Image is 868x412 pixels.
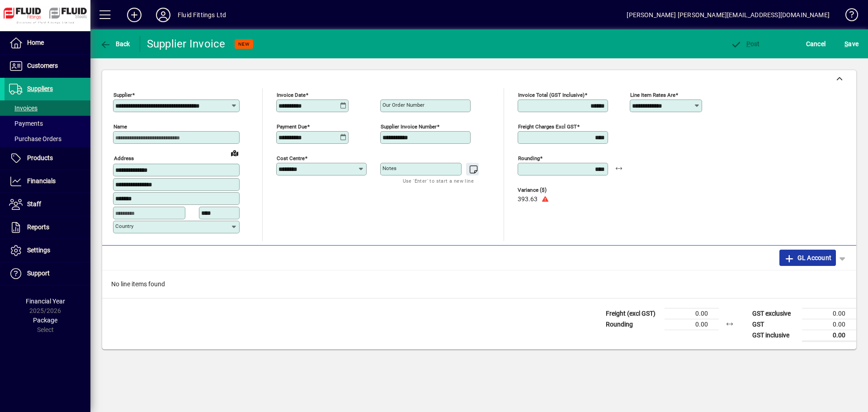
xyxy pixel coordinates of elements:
[601,319,665,330] td: Rounding
[665,308,719,319] td: 0.00
[100,40,130,47] span: Back
[27,154,53,161] span: Products
[802,330,856,341] td: 0.00
[147,37,226,51] div: Supplier Invoice
[27,200,41,208] span: Staff
[5,262,90,285] a: Support
[9,120,43,127] span: Payments
[748,319,802,330] td: GST
[806,37,826,51] span: Cancel
[27,85,53,92] span: Suppliers
[748,308,802,319] td: GST exclusive
[804,36,828,52] button: Cancel
[5,193,90,216] a: Staff
[120,7,149,23] button: Add
[844,40,848,47] span: S
[518,196,538,203] span: 393.63
[748,330,802,341] td: GST inclusive
[9,135,61,142] span: Purchase Orders
[630,92,675,98] mat-label: Line item rates are
[728,36,762,52] button: Post
[518,155,540,161] mat-label: Rounding
[9,104,38,112] span: Invoices
[5,216,90,239] a: Reports
[403,175,474,186] mat-hint: Use 'Enter' to start a new line
[113,92,132,98] mat-label: Supplier
[5,32,90,54] a: Home
[27,177,56,185] span: Financials
[5,147,90,170] a: Products
[382,165,396,171] mat-label: Notes
[98,36,132,52] button: Back
[277,123,307,130] mat-label: Payment due
[5,170,90,193] a: Financials
[102,270,856,298] div: No line items found
[665,319,719,330] td: 0.00
[26,298,65,305] span: Financial Year
[518,123,577,130] mat-label: Freight charges excl GST
[518,187,572,193] span: Variance ($)
[381,123,437,130] mat-label: Supplier invoice number
[178,8,226,22] div: Fluid Fittings Ltd
[518,92,585,98] mat-label: Invoice Total (GST inclusive)
[27,223,49,231] span: Reports
[113,123,127,130] mat-label: Name
[601,308,665,319] td: Freight (excl GST)
[802,319,856,330] td: 0.00
[784,251,831,265] span: GL Account
[277,155,305,161] mat-label: Cost Centre
[5,131,90,147] a: Purchase Orders
[27,39,44,46] span: Home
[746,40,750,47] span: P
[277,92,306,98] mat-label: Invoice date
[5,100,90,116] a: Invoices
[382,102,425,108] mat-label: Our order number
[27,246,50,254] span: Settings
[802,308,856,319] td: 0.00
[227,146,242,160] a: View on map
[5,239,90,262] a: Settings
[27,62,58,69] span: Customers
[842,36,861,52] button: Save
[839,2,857,31] a: Knowledge Base
[5,116,90,131] a: Payments
[5,55,90,77] a: Customers
[731,40,760,47] span: ost
[779,250,836,266] button: GL Account
[844,37,859,51] span: ave
[90,36,140,52] app-page-header-button: Back
[149,7,178,23] button: Profile
[115,223,133,229] mat-label: Country
[27,270,50,277] span: Support
[627,8,830,22] div: [PERSON_NAME] [PERSON_NAME][EMAIL_ADDRESS][DOMAIN_NAME]
[238,41,250,47] span: NEW
[33,317,57,324] span: Package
